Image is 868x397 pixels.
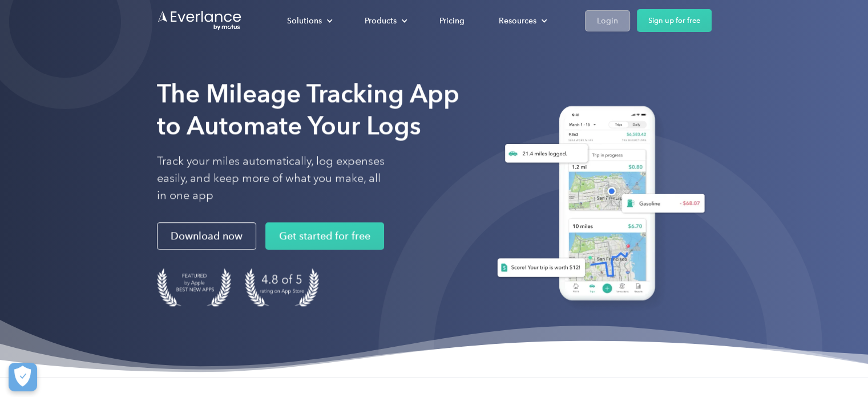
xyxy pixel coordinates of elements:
[9,363,37,391] button: Cookies Settings
[157,222,256,250] a: Download now
[353,11,417,31] div: Products
[157,78,459,141] strong: The Mileage Tracking App to Automate Your Logs
[499,14,536,28] div: Resources
[157,10,243,31] a: Go to homepage
[487,11,556,31] div: Resources
[287,14,322,28] div: Solutions
[245,268,319,306] img: 4.9 out of 5 stars on the app store
[157,153,385,204] p: Track your miles automatically, log expenses easily, and keep more of what you make, all in one app
[265,222,384,250] a: Get started for free
[365,14,397,28] div: Products
[439,14,465,28] div: Pricing
[597,14,618,28] div: Login
[483,97,712,314] img: Everlance, mileage tracker app, expense tracking app
[157,268,231,306] img: Badge for Featured by Apple Best New Apps
[637,9,712,32] a: Sign up for free
[428,11,476,31] a: Pricing
[276,11,342,31] div: Solutions
[585,10,630,31] a: Login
